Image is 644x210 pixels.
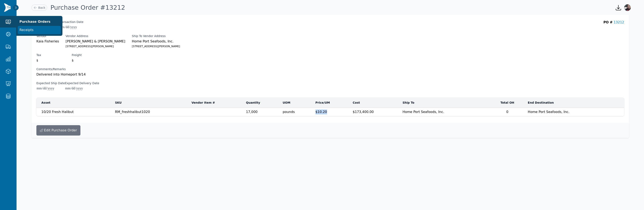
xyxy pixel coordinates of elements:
[400,98,489,108] th: Ship To
[59,20,84,24] label: Transaction Date
[18,26,61,34] a: Receipts
[244,98,280,108] th: Quantity
[624,4,631,11] img: Gareth Morales
[36,67,116,71] label: Comments/Remarks
[36,72,116,77] p: Delivered into Homeport 9/14
[36,58,39,63] span: $
[132,39,185,44] span: Home Port Seafoods, Inc.
[72,53,82,57] label: Freight
[36,39,59,44] span: Kaia Fisheries
[246,110,258,114] span: 17,000
[315,110,327,114] span: $10.20
[4,3,11,12] img: Finventory
[31,5,47,11] a: Back
[112,98,189,108] th: SKU
[489,108,525,116] td: 0
[66,34,125,38] label: Vendor Address
[41,110,74,114] span: 10/20 Fresh Halibut
[66,39,125,44] span: [PERSON_NAME] & [PERSON_NAME]
[50,4,125,11] h1: Purchase Order #13212
[36,98,112,108] th: Asset
[112,108,189,116] td: RM_freshhalibut1020
[603,20,613,24] span: PO #
[36,34,59,38] label: Vendor
[403,110,444,114] span: Home Port Seafoods, Inc.
[66,44,125,49] small: [STREET_ADDRESS][PERSON_NAME]
[132,44,185,49] small: [STREET_ADDRESS][PERSON_NAME]
[189,98,243,108] th: Vendor Item #
[350,98,400,108] th: Cost
[280,98,313,108] th: UOM
[65,81,99,85] label: Expected Delivery Date
[36,125,80,136] button: Edit Purchase Order
[36,53,41,57] label: Tax
[72,58,74,63] span: $
[489,98,525,108] th: Total OH
[313,98,350,108] th: Price/UM
[353,110,374,114] span: $173,400.00
[36,81,65,85] label: Expected Ship Date
[528,110,570,114] span: Home Port Seafoods, Inc.
[283,109,310,114] span: pounds
[18,18,61,26] a: Purchase Orders
[614,20,624,24] a: 13212
[525,98,615,108] th: End Destination
[132,34,185,38] label: Ship To Vendor Address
